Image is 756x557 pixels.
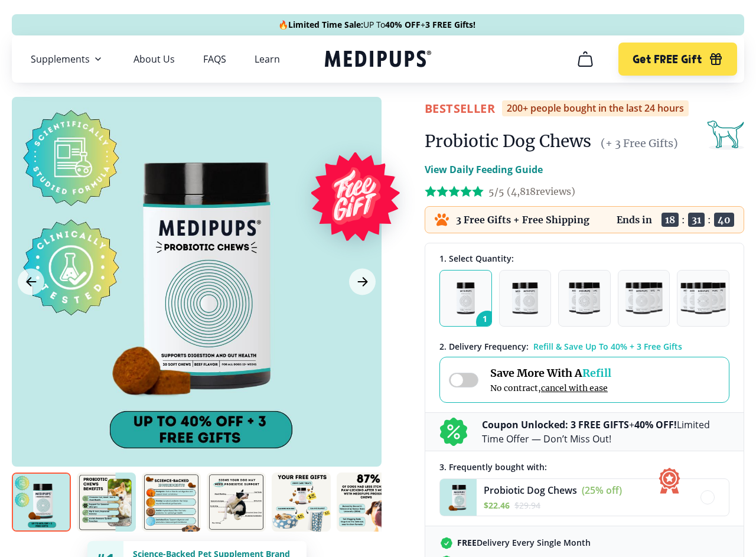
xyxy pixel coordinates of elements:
span: 40 [714,213,734,227]
h1: Probiotic Dog Chews [425,131,591,152]
span: $ 22.46 [484,500,510,511]
span: BestSeller [425,100,495,116]
a: About Us [133,53,175,65]
span: Get FREE Gift [633,53,702,66]
div: 200+ people bought in the last 24 hours [502,100,689,116]
img: Pack of 5 - Natural Dog Supplements [680,282,726,314]
img: Probiotic Dog Chews - Medipups [440,479,477,516]
img: Probiotic Dog Chews | Natural Dog Supplements [142,473,201,532]
span: 1 [476,311,498,333]
a: Medipups [325,48,431,72]
span: 3 . Frequently bought with: [439,461,547,473]
strong: FREE [457,537,477,548]
img: Probiotic Dog Chews | Natural Dog Supplements [207,473,266,532]
span: : [708,214,711,226]
span: Refill & Save Up To 40% + 3 Free Gifts [533,341,682,352]
button: Previous Image [18,269,44,295]
p: Ends in [617,214,652,226]
img: Probiotic Dog Chews | Natural Dog Supplements [12,473,71,532]
span: Refill [582,366,611,380]
span: Probiotic Dog Chews [484,484,577,497]
img: Pack of 1 - Natural Dog Supplements [457,282,475,314]
button: 1 [439,270,492,327]
img: Probiotic Dog Chews | Natural Dog Supplements [272,473,331,532]
button: Get FREE Gift [618,43,737,76]
span: 2 . Delivery Frequency: [439,341,529,352]
span: 31 [688,213,705,227]
b: 40% OFF! [634,418,677,431]
img: Pack of 4 - Natural Dog Supplements [625,282,663,314]
a: FAQS [203,53,226,65]
span: $ 29.94 [514,500,540,511]
b: Coupon Unlocked: 3 FREE GIFTS [482,418,629,431]
img: Probiotic Dog Chews | Natural Dog Supplements [337,473,396,532]
span: 18 [661,213,679,227]
p: View Daily Feeding Guide [425,162,543,177]
button: Next Image [349,269,376,295]
p: + Limited Time Offer — Don’t Miss Out! [482,418,729,446]
img: Probiotic Dog Chews | Natural Dog Supplements [77,473,136,532]
a: Learn [255,53,280,65]
span: Supplements [31,53,90,65]
span: Delivery Every Single Month [457,537,591,548]
img: Pack of 2 - Natural Dog Supplements [512,282,538,314]
span: (25% off) [582,484,622,497]
img: Pack of 3 - Natural Dog Supplements [569,282,601,314]
span: : [682,214,685,226]
p: 3 Free Gifts + Free Shipping [456,214,589,226]
span: (+ 3 Free Gifts) [601,136,678,150]
span: cancel with ease [541,383,608,393]
button: cart [571,45,599,73]
button: Supplements [31,52,105,66]
span: No contract, [490,383,611,393]
span: 🔥 UP To + [278,19,475,31]
div: 1. Select Quantity: [439,253,729,264]
span: Save More With A [490,366,611,380]
span: 5/5 ( 4,818 reviews) [488,185,575,197]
